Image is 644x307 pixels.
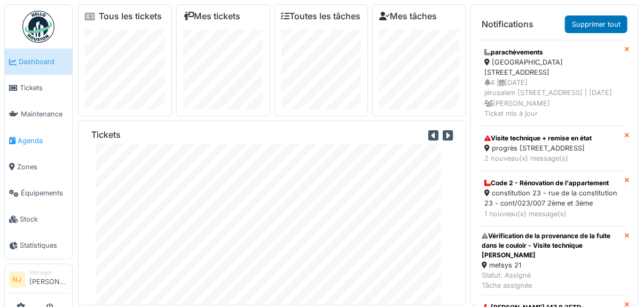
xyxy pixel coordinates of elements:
div: parachèvements [484,48,618,57]
div: Manager [29,269,68,277]
a: Dashboard [5,49,72,75]
a: Statistiques [5,232,72,258]
span: Maintenance [21,109,68,119]
div: 2 nouveau(x) message(s) [484,153,618,163]
div: Visite technique + remise en état [484,133,618,143]
span: Stock [20,214,68,224]
span: Dashboard [19,57,68,67]
a: Zones [5,154,72,180]
a: Tous les tickets [99,11,162,21]
a: Maintenance [5,101,72,127]
a: Tickets [5,75,72,101]
img: Badge_color-CXgf-gQk.svg [22,11,54,43]
div: metsys 21 [482,260,621,270]
span: Équipements [21,188,68,198]
div: 4 | [DATE] jérusalem [STREET_ADDRESS] | [DATE] [PERSON_NAME] Ticket mis à jour [484,77,618,119]
span: Agenda [18,136,68,146]
a: Code 2 - Rénovation de l'appartement constitution 23 - rue de la constitution 23 - cont/023/007 2... [477,171,625,226]
a: Supprimer tout [565,15,627,33]
span: Zones [17,162,68,172]
li: [PERSON_NAME] [29,269,68,292]
div: constitution 23 - rue de la constitution 23 - cont/023/007 2ème et 3ème [484,188,618,208]
h6: Notifications [482,19,533,29]
a: Équipements [5,180,72,206]
a: Visite technique + remise en état progrès [STREET_ADDRESS] 2 nouveau(x) message(s) [477,126,625,171]
li: NJ [9,272,25,288]
a: Mes tickets [183,11,240,21]
a: NJ Manager[PERSON_NAME] [9,269,68,294]
div: Vérification de la provenance de la fuite dans le couloir - Visite technique [PERSON_NAME] [482,231,621,260]
a: parachèvements [GEOGRAPHIC_DATA] [STREET_ADDRESS] 4 |[DATE]jérusalem [STREET_ADDRESS] | [DATE] [P... [477,40,625,126]
div: [GEOGRAPHIC_DATA] [STREET_ADDRESS] [484,57,618,77]
a: Agenda [5,128,72,154]
div: Code 2 - Rénovation de l'appartement [484,178,618,188]
div: Statut: Assigné Tâche assignée [482,270,621,290]
span: Statistiques [20,240,68,250]
a: Mes tâches [379,11,437,21]
a: Stock [5,206,72,232]
div: 1 nouveau(x) message(s) [484,209,618,219]
div: progrès [STREET_ADDRESS] [484,143,618,153]
a: Vérification de la provenance de la fuite dans le couloir - Visite technique [PERSON_NAME] metsys... [477,226,625,296]
span: Tickets [20,83,68,93]
h6: Tickets [91,130,121,140]
a: Toutes les tâches [281,11,361,21]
